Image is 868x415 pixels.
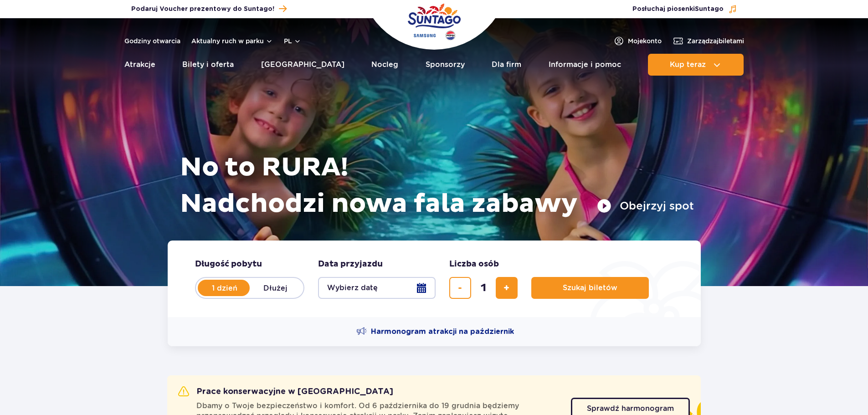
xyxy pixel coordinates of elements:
[632,5,737,14] button: Posłuchaj piosenkiSuntago
[124,54,155,76] a: Atrakcje
[673,36,744,46] a: Zarządzajbiletami
[261,54,344,76] a: [GEOGRAPHIC_DATA]
[131,5,274,14] span: Podaruj Voucher prezentowy do Suntago!
[597,199,694,213] button: Obejrzyj spot
[131,3,287,15] a: Podaruj Voucher prezentowy do Suntago!
[549,54,621,76] a: Informacje i pomoc
[371,54,398,76] a: Nocleg
[613,36,662,46] a: Mojekonto
[426,54,465,76] a: Sponsorzy
[632,5,724,14] span: Posłuchaj piosenki
[250,278,302,297] label: Dłużej
[356,326,514,337] a: Harmonogram atrakcji na październik
[628,36,662,46] span: Moje konto
[587,405,674,412] span: Sprawdź harmonogram
[180,149,694,222] h1: No to RURA! Nadchodzi nowa fala zabawy
[449,277,471,299] button: usuń bilet
[178,386,393,397] h2: Prace konserwacyjne w [GEOGRAPHIC_DATA]
[318,277,436,299] button: Wybierz datę
[284,36,301,46] button: pl
[168,241,701,317] form: Planowanie wizyty w Park of Poland
[371,327,514,337] span: Harmonogram atrakcji na październik
[199,278,251,297] label: 1 dzień
[531,277,649,299] button: Szukaj biletów
[496,277,518,299] button: dodaj bilet
[318,259,383,270] span: Data przyjazdu
[670,61,706,69] span: Kup teraz
[563,284,617,292] span: Szukaj biletów
[687,36,744,46] span: Zarządzaj biletami
[492,54,521,76] a: Dla firm
[648,54,744,76] button: Kup teraz
[191,37,273,45] button: Aktualny ruch w parku
[124,36,180,46] a: Godziny otwarcia
[473,277,494,299] input: liczba biletów
[195,259,262,270] span: Długość pobytu
[449,259,499,270] span: Liczba osób
[182,54,234,76] a: Bilety i oferta
[695,6,724,12] span: Suntago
